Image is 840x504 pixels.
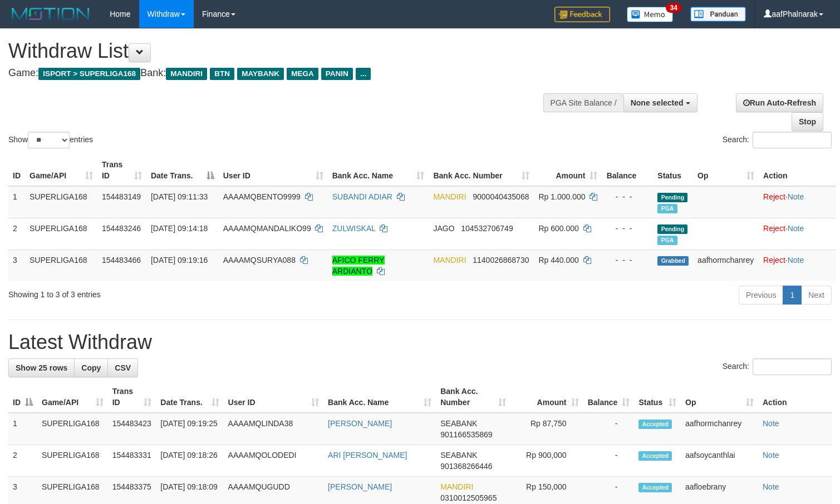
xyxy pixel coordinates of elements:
[328,154,429,186] th: Bank Acc. Name: activate to sort column ascending
[583,381,635,413] th: Balance: activate to sort column ascending
[801,286,832,305] a: Next
[638,420,672,429] span: Accepted
[224,381,324,413] th: User ID: activate to sort column ascending
[436,381,510,413] th: Bank Acc. Number: activate to sort column ascending
[8,285,342,300] div: Showing 1 to 3 of 3 entries
[693,249,759,281] td: aafhormchanrey
[788,192,804,201] a: Note
[634,381,681,413] th: Status: activate to sort column ascending
[583,413,635,445] td: -
[8,186,25,218] td: 1
[623,93,697,112] button: None selected
[723,132,832,148] label: Search:
[146,154,219,186] th: Date Trans.: activate to sort column descending
[657,236,677,245] span: Marked by aafsoumeymey
[681,381,758,413] th: Op: activate to sort column ascending
[102,192,141,201] span: 154483149
[156,413,223,445] td: [DATE] 09:19:25
[538,224,578,233] span: Rp 600.000
[156,381,223,413] th: Date Trans.: activate to sort column ascending
[287,68,318,80] span: MEGA
[538,256,578,265] span: Rp 440.000
[210,68,234,80] span: BTN
[763,224,785,233] a: Reject
[321,68,353,80] span: PANIN
[510,445,583,477] td: Rp 900,000
[657,256,689,266] span: Grabbed
[510,381,583,413] th: Amount: activate to sort column ascending
[37,413,108,445] td: SUPERLIGA168
[332,192,392,201] a: SUBANDI ADIAR
[8,132,93,148] label: Show entries
[763,192,785,201] a: Reject
[759,186,836,218] td: ·
[759,218,836,249] td: ·
[356,68,371,80] span: ...
[534,154,602,186] th: Amount: activate to sort column ascending
[657,204,677,213] span: Marked by aafsoumeymey
[151,256,208,265] span: [DATE] 09:19:16
[606,191,649,202] div: - - -
[25,154,97,186] th: Game/API: activate to sort column ascending
[440,462,492,471] span: Copy 901368266446 to clipboard
[323,381,436,413] th: Bank Acc. Name: activate to sort column ascending
[37,381,108,413] th: Game/API: activate to sort column ascending
[690,7,746,22] img: panduan.png
[602,154,653,186] th: Balance
[8,413,37,445] td: 1
[473,192,529,201] span: Copy 9000040435068 to clipboard
[8,218,25,249] td: 2
[666,3,681,13] span: 34
[638,483,672,492] span: Accepted
[332,256,385,276] a: AFICO FERRY ARDIANTO
[657,193,687,202] span: Pending
[433,224,454,233] span: JAGO
[223,256,296,265] span: AAAAMQSURYA088
[28,132,70,148] select: Showentries
[115,363,131,372] span: CSV
[759,249,836,281] td: ·
[328,451,407,460] a: ARI [PERSON_NAME]
[763,482,779,491] a: Note
[8,68,549,79] h4: Game: Bank:
[510,413,583,445] td: Rp 87,750
[681,445,758,477] td: aafsoycanthlai
[440,493,497,502] span: Copy 0310012505965 to clipboard
[151,224,208,233] span: [DATE] 09:14:18
[554,7,610,22] img: Feedback.jpg
[583,445,635,477] td: -
[440,451,477,460] span: SEABANK
[792,112,823,131] a: Stop
[107,358,138,377] a: CSV
[97,154,146,186] th: Trans ID: activate to sort column ascending
[653,154,693,186] th: Status
[753,132,832,148] input: Search:
[606,255,649,266] div: - - -
[631,98,684,107] span: None selected
[219,154,328,186] th: User ID: activate to sort column ascending
[224,445,324,477] td: AAAAMQOLODEDI
[681,413,758,445] td: aafhormchanrey
[223,192,301,201] span: AAAAMQBENTO9999
[37,445,108,477] td: SUPERLIGA168
[108,413,156,445] td: 154483423
[736,93,823,112] a: Run Auto-Refresh
[538,192,585,201] span: Rp 1.000.000
[166,68,207,80] span: MANDIRI
[429,154,534,186] th: Bank Acc. Number: activate to sort column ascending
[693,154,759,186] th: Op: activate to sort column ascending
[606,223,649,234] div: - - -
[440,419,477,428] span: SEABANK
[8,331,832,353] h1: Latest Withdraw
[8,40,549,62] h1: Withdraw List
[38,68,140,80] span: ISPORT > SUPERLIGA168
[16,363,67,372] span: Show 25 rows
[332,224,376,233] a: ZULWISKAL
[223,224,311,233] span: AAAAMQMANDALIKO99
[8,6,93,22] img: MOTION_logo.png
[763,451,779,460] a: Note
[473,256,529,265] span: Copy 1140026868730 to clipboard
[753,358,832,375] input: Search:
[433,256,466,265] span: MANDIRI
[151,192,208,201] span: [DATE] 09:11:33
